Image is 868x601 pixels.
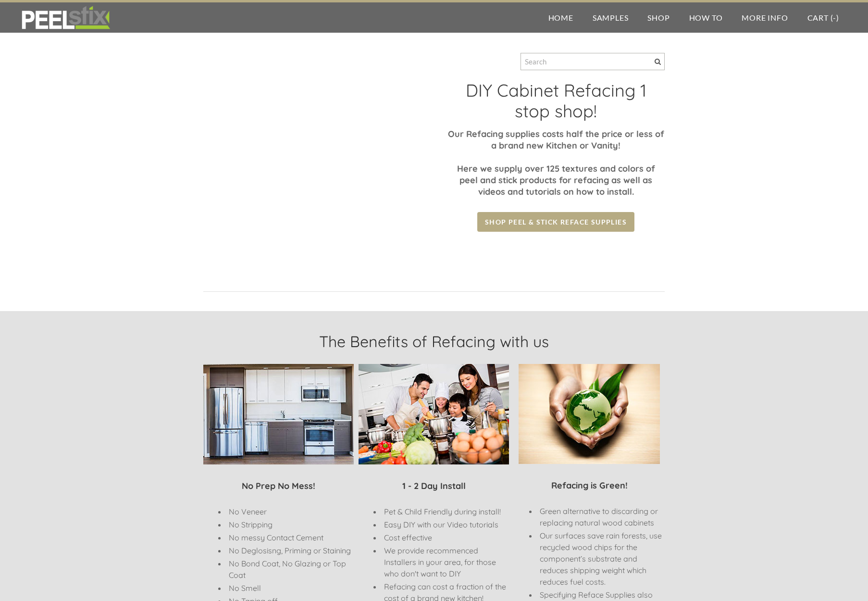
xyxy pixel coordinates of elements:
img: Picture [519,364,660,464]
li: Cost effective​ [382,532,509,543]
li: Green alternative to discarding or replacing natural wood cabinets​ [537,505,665,528]
a: How To [680,2,732,33]
li: No Veneer [226,506,354,517]
a: More Info [732,2,797,33]
li: No Stripping [226,519,354,530]
span: - [833,13,836,22]
input: Search [521,53,665,70]
strong: No Prep No Mess! [242,480,315,491]
h2: DIY Cabinet Refacing 1 stop shop! [447,80,665,128]
li: Easy DIY with our Video tutorials [382,519,509,530]
li: Pet & Child Friendly during install! [382,506,509,517]
strong: Refacing is Green! [551,480,628,491]
a: Shop [638,2,679,33]
li: No Smell [226,582,354,594]
img: Picture [203,364,354,464]
span: Search [655,59,661,65]
strong: 1 - 2 Day Install [402,480,466,491]
li: No Bond Coat, No Glazing or Top Coat [226,558,354,581]
img: Picture [359,364,509,464]
li: No messy Contact Cement [226,532,354,543]
font: Here we supply over 125 textures and colors of peel and stick products for refacing as well as vi... [457,163,655,197]
font: The Benefits of Refacing with us [319,332,549,351]
a: Samples [583,2,638,33]
li: Our surfaces save rain forests, use recycled wood chips for the component’s substrate and reduces... [537,530,665,588]
a: Home [539,2,583,33]
li: No Deglosisng, Priming or Staining [226,545,354,556]
img: REFACE SUPPLIES [19,6,112,30]
font: Our Refacing supplies costs half the price or less of a brand new Kitchen or Vanity! [448,128,664,151]
li: We provide recommenced Installers in your area, for those who don't want to DIY [382,545,509,579]
a: Shop Peel & Stick Reface Supplies [477,212,634,232]
a: Cart (-) [798,2,849,33]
